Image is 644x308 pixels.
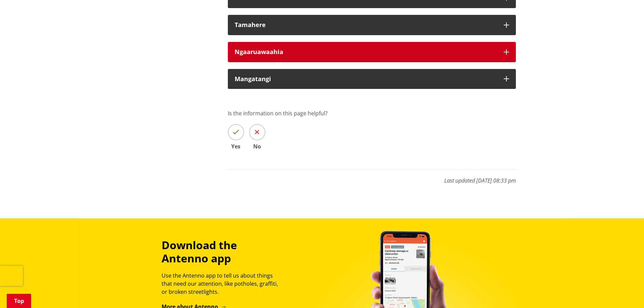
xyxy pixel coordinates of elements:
button: Tamahere [228,15,516,35]
button: Mangatangi [228,69,516,89]
span: No [249,144,265,149]
div: Mangatangi [235,76,497,82]
iframe: Messenger Launcher [613,280,637,304]
p: Is the information on this page helpful? [228,109,516,117]
p: Use the Antenno app to tell us about things that need our attention, like potholes, graffiti, or ... [162,271,284,296]
button: Ngaaruawaahia [228,42,516,62]
a: Top [7,294,31,308]
span: Yes [228,144,244,149]
div: Tamahere [235,22,497,28]
div: Ngaaruawaahia [235,49,497,55]
p: Last updated [DATE] 08:33 pm [228,169,516,185]
h3: Download the Antenno app [162,239,284,265]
